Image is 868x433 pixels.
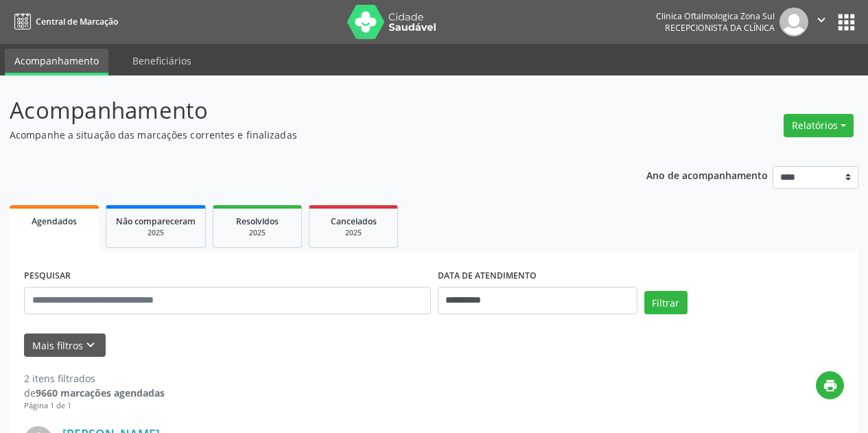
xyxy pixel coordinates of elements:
i:  [814,12,829,27]
label: PESQUISAR [24,266,71,287]
div: 2025 [116,228,196,238]
span: Central de Marcação [36,16,118,27]
div: 2025 [319,228,388,238]
i: keyboard_arrow_down [83,338,98,353]
a: Beneficiários [123,49,201,73]
button: Mais filtroskeyboard_arrow_down [24,333,106,358]
span: Cancelados [331,215,377,227]
div: Página 1 de 1 [24,400,165,412]
button: apps [834,10,858,34]
button: Relatórios [784,114,854,137]
button:  [808,8,834,36]
a: Acompanhamento [5,49,108,75]
i: print [823,378,838,393]
span: Agendados [32,215,77,227]
p: Acompanhe a situação das marcações correntes e finalizadas [10,128,604,142]
p: Ano de acompanhamento [646,166,768,183]
span: Resolvidos [236,215,279,227]
button: Filtrar [644,291,688,314]
div: 2 itens filtrados [24,371,165,386]
button: print [816,371,844,399]
label: DATA DE ATENDIMENTO [438,266,537,287]
a: Central de Marcação [10,10,118,33]
div: 2025 [223,228,292,238]
div: Clinica Oftalmologica Zona Sul [656,10,775,22]
span: Não compareceram [116,215,196,227]
div: de [24,386,165,400]
strong: 9660 marcações agendadas [36,386,165,399]
span: Recepcionista da clínica [665,22,775,34]
img: img [779,8,808,36]
p: Acompanhamento [10,93,604,128]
